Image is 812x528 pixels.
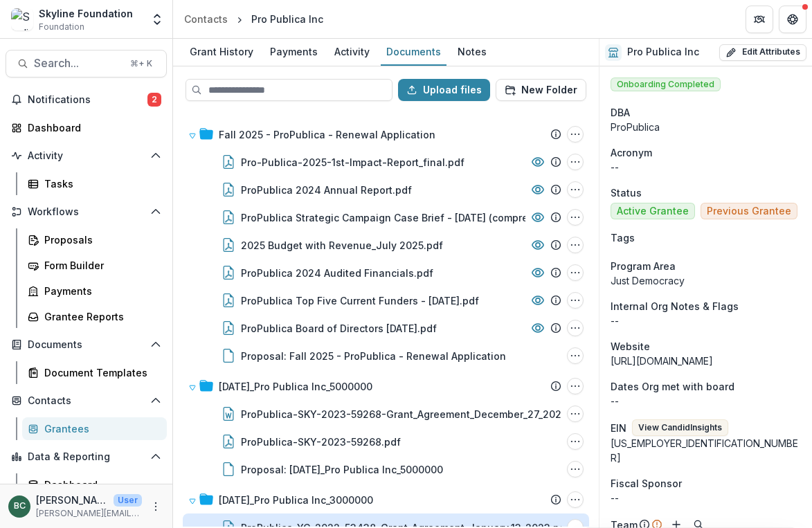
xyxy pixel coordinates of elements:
[611,476,682,491] span: Fiscal Sponsor
[6,50,167,78] button: Search...
[28,206,145,218] span: Workflows
[39,6,133,21] div: Skyline Foundation
[6,390,167,412] button: Open Contacts
[241,183,412,197] div: ProPublica 2024 Annual Report.pdf
[44,284,156,298] div: Payments
[44,477,156,492] div: Dashboard
[567,406,584,422] button: ProPublica-SKY-2023-59268-Grant_Agreement_December_27_2023.docx Options
[611,273,801,288] p: Just Democracy
[719,44,806,61] button: Edit Attributes
[567,320,584,336] button: ProPublica Board of Directors July 2025.pdf Options
[567,347,584,364] button: Proposal: Fall 2025 - ProPublica - Renewal Application Options
[219,493,373,507] div: [DATE]_Pro Publica Inc_3000000
[6,89,167,111] button: Notifications2
[241,155,464,170] div: Pro-Publica-2025-1st-Impact-Report_final.pdf
[183,120,589,370] div: Fall 2025 - ProPublica - Renewal ApplicationFall 2025 - ProPublica - Renewal Application OptionsP...
[183,342,589,370] div: Proposal: Fall 2025 - ProPublica - Renewal ApplicationProposal: Fall 2025 - ProPublica - Renewal ...
[11,8,33,30] img: Skyline Foundation
[611,120,801,134] div: ProPublica
[264,39,323,66] a: Payments
[184,12,228,26] div: Contacts
[6,334,167,356] button: Open Documents
[611,421,626,435] p: EIN
[567,237,584,253] button: 2025 Budget with Revenue_July 2025.pdf Options
[617,206,689,217] span: Active Grantee
[183,203,589,231] div: ProPublica Strategic Campaign Case Brief - [DATE] (compressed).pdfProPublica Strategic Campaign C...
[183,176,589,203] div: ProPublica 2024 Annual Report.pdfProPublica 2024 Annual Report.pdf Options
[567,378,584,394] button: 12-04-2023_Pro Publica Inc_5000000 Options
[14,502,26,511] div: Bettina Chang
[241,435,401,449] div: ProPublica-SKY-2023-59268.pdf
[567,461,584,477] button: Proposal: 12-04-2023_Pro Publica Inc_5000000 Options
[567,264,584,281] button: ProPublica 2024 Audited Financials.pdf Options
[241,462,443,477] div: Proposal: [DATE]_Pro Publica Inc_5000000
[398,79,490,101] button: Upload files
[183,286,589,314] div: ProPublica Top Five Current Funders - [DATE].pdfProPublica Top Five Current Funders - August 2025...
[183,314,589,342] div: ProPublica Board of Directors [DATE].pdfProPublica Board of Directors July 2025.pdf Options
[241,266,433,280] div: ProPublica 2024 Audited Financials.pdf
[179,9,329,29] nav: breadcrumb
[44,258,156,273] div: Form Builder
[39,21,84,33] span: Foundation
[147,93,161,107] span: 2
[611,160,801,174] p: --
[22,228,167,251] a: Proposals
[183,400,589,428] div: ProPublica-SKY-2023-59268-Grant_Agreement_December_27_2023.docxProPublica-SKY-2023-59268-Grant_Ag...
[611,436,801,465] div: [US_EMPLOYER_IDENTIFICATION_NUMBER]
[241,321,437,336] div: ProPublica Board of Directors [DATE].pdf
[34,57,122,70] span: Search...
[219,379,372,394] div: [DATE]_Pro Publica Inc_5000000
[381,42,446,62] div: Documents
[241,407,593,421] div: ProPublica-SKY-2023-59268-Grant_Agreement_December_27_2023.docx
[147,498,164,515] button: More
[22,254,167,277] a: Form Builder
[611,355,713,367] a: [URL][DOMAIN_NAME]
[44,176,156,191] div: Tasks
[114,494,142,507] p: User
[611,105,630,120] span: DBA
[496,79,586,101] button: New Folder
[44,365,156,380] div: Document Templates
[183,231,589,259] div: 2025 Budget with Revenue_July 2025.pdf2025 Budget with Revenue_July 2025.pdf Options
[219,127,435,142] div: Fall 2025 - ProPublica - Renewal Application
[611,394,801,408] p: --
[611,230,635,245] span: Tags
[28,339,145,351] span: Documents
[611,379,734,394] span: Dates Org met with board
[381,39,446,66] a: Documents
[183,486,589,513] div: [DATE]_Pro Publica Inc_300000011-30-2022_Pro Publica Inc_3000000 Options
[611,491,801,505] div: --
[28,451,145,463] span: Data & Reporting
[183,259,589,286] div: ProPublica 2024 Audited Financials.pdfProPublica 2024 Audited Financials.pdf Options
[567,126,584,143] button: Fall 2025 - ProPublica - Renewal Application Options
[611,185,642,200] span: Status
[264,42,323,62] div: Payments
[611,299,739,313] span: Internal Org Notes & Flags
[452,42,492,62] div: Notes
[611,145,652,160] span: Acronym
[183,455,589,483] div: Proposal: [DATE]_Pro Publica Inc_5000000Proposal: 12-04-2023_Pro Publica Inc_5000000 Options
[44,421,156,436] div: Grantees
[611,78,721,91] span: Onboarding Completed
[567,154,584,170] button: Pro-Publica-2025-1st-Impact-Report_final.pdf Options
[251,12,323,26] div: Pro Publica Inc
[6,201,167,223] button: Open Workflows
[36,507,142,520] p: [PERSON_NAME][EMAIL_ADDRESS][DOMAIN_NAME]
[184,39,259,66] a: Grant History
[22,172,167,195] a: Tasks
[611,313,801,328] p: --
[28,120,156,135] div: Dashboard
[241,210,575,225] div: ProPublica Strategic Campaign Case Brief - [DATE] (compressed).pdf
[183,428,589,455] div: ProPublica-SKY-2023-59268.pdfProPublica-SKY-2023-59268.pdf Options
[329,39,375,66] a: Activity
[746,6,773,33] button: Partners
[567,209,584,226] button: ProPublica Strategic Campaign Case Brief - August 2025 (compressed).pdf Options
[22,417,167,440] a: Grantees
[567,181,584,198] button: ProPublica 2024 Annual Report.pdf Options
